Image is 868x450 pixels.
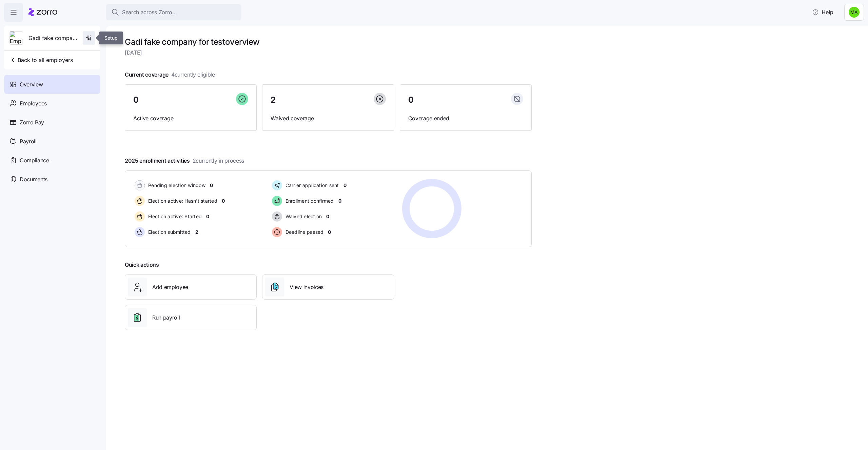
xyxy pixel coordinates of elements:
span: Waived coverage [271,114,386,123]
span: Help [812,8,833,16]
span: Carrier application sent [283,182,339,189]
span: 2025 enrollment activities [125,157,244,165]
span: [DATE] [125,48,532,57]
span: Compliance [20,156,49,165]
span: 0 [326,213,329,220]
span: 0 [343,182,347,189]
span: Search across Zorro... [122,8,177,17]
span: 0 [210,182,213,189]
button: Search across Zorro... [106,4,241,20]
a: Employees [4,94,100,113]
span: Deadline passed [283,229,324,236]
span: Run payroll [152,313,180,322]
span: 0 [206,213,209,220]
a: Compliance [4,151,100,170]
span: Election active: Started [146,213,202,220]
span: 0 [133,96,139,104]
span: 0 [338,198,341,204]
button: Back to all employers [7,53,76,67]
img: 41f7e9dcbe0085fe4205d38e648ebedc [849,7,860,18]
span: Election submitted [146,229,191,236]
span: 0 [408,96,414,104]
span: View invoices [290,283,323,291]
button: Help [807,5,839,19]
span: Current coverage [125,70,215,79]
span: Add employee [152,283,188,291]
span: Enrollment confirmed [283,198,334,204]
span: Active coverage [133,114,248,123]
span: 2 [271,96,276,104]
span: Quick actions [125,261,159,269]
span: Overview [20,80,43,89]
span: 4 currently eligible [171,70,215,79]
span: Payroll [20,137,37,146]
a: Documents [4,170,100,189]
a: Payroll [4,132,100,151]
span: Documents [20,175,47,184]
span: Zorro Pay [20,118,44,127]
span: 2 currently in process [193,157,244,165]
span: Election active: Hasn't started [146,198,217,204]
a: Zorro Pay [4,113,100,132]
span: Waived election [283,213,322,220]
h1: Gadi fake company for test overview [125,37,532,47]
span: Gadi fake company for test [28,34,77,42]
img: Employer logo [10,32,23,45]
a: Overview [4,75,100,94]
span: Coverage ended [408,114,523,123]
span: Pending election window [146,182,205,189]
span: 0 [222,198,225,204]
span: 0 [328,229,331,236]
span: 2 [195,229,198,236]
span: Employees [20,99,47,108]
span: Back to all employers [9,56,73,64]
